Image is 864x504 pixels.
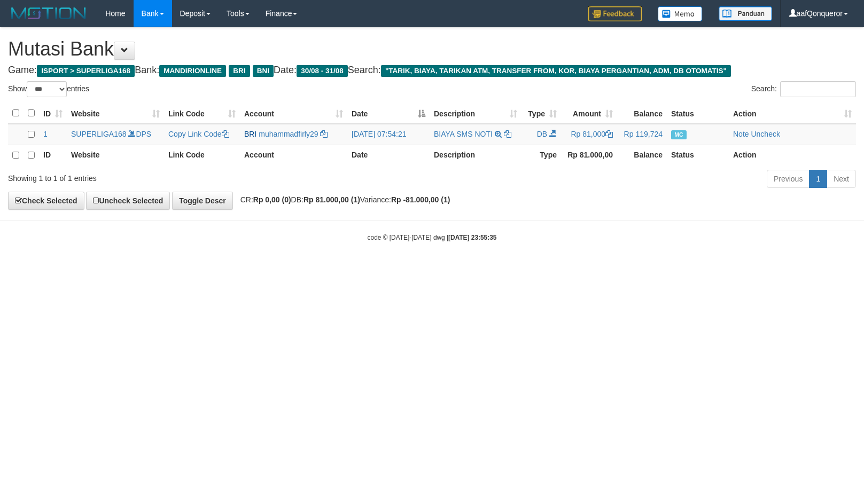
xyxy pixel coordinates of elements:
[667,103,729,124] th: Status
[347,103,430,124] th: Date: activate to sort column descending
[521,145,561,166] th: Type
[71,130,127,138] a: SUPERLIGA168
[719,6,772,21] img: panduan.png
[561,124,617,145] td: Rp 81,000
[259,130,318,138] a: muhammadfirly29
[658,6,703,21] img: Button%20Memo.svg
[809,170,827,188] a: 1
[617,124,667,145] td: Rp 119,724
[303,195,360,204] strong: Rp 81.000,00 (1)
[381,65,731,77] span: "TARIK, BIAYA, TARIKAN ATM, TRANSFER FROM, KOR, BIAYA PERGANTIAN, ADM, DB OTOMATIS"
[240,103,347,124] th: Account: activate to sort column ascending
[391,195,450,204] strong: Rp -81.000,00 (1)
[521,103,561,124] th: Type: activate to sort column ascending
[448,234,496,241] strong: [DATE] 23:55:35
[605,130,613,138] a: Copy Rp 81,000 to clipboard
[240,145,347,166] th: Account
[8,169,352,184] div: Showing 1 to 1 of 1 entries
[164,103,240,124] th: Link Code: activate to sort column ascending
[751,81,856,97] label: Search:
[729,145,856,166] th: Action
[229,65,250,77] span: BRI
[617,145,667,166] th: Balance
[504,130,511,138] a: Copy BIAYA SMS NOTI to clipboard
[168,130,229,138] a: Copy Link Code
[729,103,856,124] th: Action: activate to sort column ascending
[8,38,856,60] h1: Mutasi Bank
[434,130,493,138] a: BIAYA SMS NOTI
[67,124,164,145] td: DPS
[430,145,521,166] th: Description
[827,170,856,188] a: Next
[27,81,67,97] select: Showentries
[347,145,430,166] th: Date
[320,130,328,138] a: Copy muhammadfirly29 to clipboard
[430,103,521,124] th: Description: activate to sort column ascending
[751,130,780,138] a: Uncheck
[733,130,749,138] a: Note
[244,130,256,138] span: BRI
[159,65,226,77] span: MANDIRIONLINE
[8,65,856,76] h4: Game: Bank: Date: Search:
[39,145,67,166] th: ID
[253,65,274,77] span: BNI
[537,130,547,138] span: DB
[8,81,89,97] label: Show entries
[37,65,135,77] span: ISPORT > SUPERLIGA168
[767,170,809,188] a: Previous
[561,145,617,166] th: Rp 81.000,00
[86,192,170,210] a: Uncheck Selected
[235,195,450,204] span: CR: DB: Variance:
[43,130,48,138] span: 1
[39,103,67,124] th: ID: activate to sort column ascending
[8,192,84,210] a: Check Selected
[617,103,667,124] th: Balance
[67,145,164,166] th: Website
[347,124,430,145] td: [DATE] 07:54:21
[588,6,642,21] img: Feedback.jpg
[368,234,497,241] small: code © [DATE]-[DATE] dwg |
[297,65,348,77] span: 30/08 - 31/08
[780,81,856,97] input: Search:
[172,192,233,210] a: Toggle Descr
[8,5,89,21] img: MOTION_logo.png
[253,195,291,204] strong: Rp 0,00 (0)
[667,145,729,166] th: Status
[67,103,164,124] th: Website: activate to sort column ascending
[561,103,617,124] th: Amount: activate to sort column ascending
[164,145,240,166] th: Link Code
[671,130,687,139] span: Manually Checked by: aafMelona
